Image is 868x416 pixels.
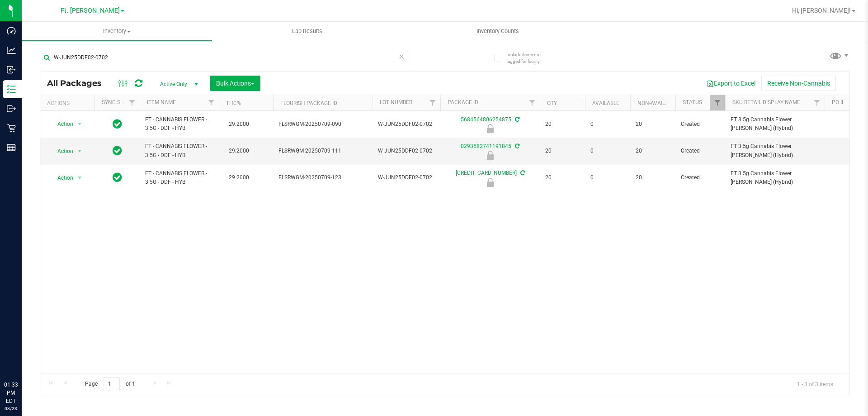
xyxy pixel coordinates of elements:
a: Filter [125,95,140,110]
a: Filter [710,95,725,110]
span: FT 3.5g Cannabis Flower [PERSON_NAME] (Hybrid) [731,115,819,133]
span: Inventory [22,27,212,35]
span: FT - CANNABIS FLOWER - 3.5G - DDF - HYB [145,169,213,186]
span: Page of 1 [77,377,142,391]
span: 0 [590,147,625,155]
a: Item Name [147,99,176,105]
inline-svg: Analytics [7,46,16,55]
span: Sync from Compliance System [519,170,525,176]
inline-svg: Retail [7,124,16,133]
span: 0 [590,120,625,129]
span: 1 - 3 of 3 items [790,377,840,391]
span: FLSRWGM-20250709-111 [278,147,367,155]
a: Sync Status [102,99,137,105]
a: Lab Results [212,22,402,41]
span: Inventory Counts [464,27,531,35]
span: W-JUN25DDF02-0702 [378,173,435,182]
a: Inventory [22,22,212,41]
a: THC% [226,100,241,106]
input: Search Package ID, Item Name, SKU, Lot or Part Number... [40,51,409,64]
span: select [74,118,85,130]
div: Actions [47,100,91,106]
span: Bulk Actions [216,80,255,87]
a: Qty [547,100,557,106]
span: Action [49,118,74,130]
button: Bulk Actions [210,76,260,91]
span: FT - CANNABIS FLOWER - 3.5G - DDF - HYB [145,115,213,133]
span: Sync from Compliance System [514,116,519,123]
inline-svg: Outbound [7,104,16,113]
span: In Sync [113,171,122,184]
span: 20 [545,120,580,129]
span: FT 3.5g Cannabis Flower [PERSON_NAME] (Hybrid) [731,169,819,186]
p: 01:33 PM EDT [4,381,18,405]
a: 0293582741191845 [461,143,511,149]
a: Package ID [448,99,478,105]
a: Available [592,100,619,106]
span: All Packages [47,78,111,88]
div: Launch Hold [439,178,541,187]
span: 20 [545,173,580,182]
span: Include items not tagged for facility [506,51,552,65]
button: Export to Excel [701,76,761,91]
span: In Sync [113,118,122,130]
span: FT 3.5g Cannabis Flower [PERSON_NAME] (Hybrid) [731,142,819,159]
span: Clear [398,51,405,62]
a: Filter [525,95,540,110]
span: FLSRWGM-20250709-090 [278,120,367,129]
a: Filter [425,95,440,110]
inline-svg: Dashboard [7,26,16,35]
a: Status [683,99,702,105]
inline-svg: Inventory [7,85,16,94]
span: Action [49,145,74,158]
span: In Sync [113,144,122,157]
span: Created [681,173,720,182]
inline-svg: Inbound [7,65,16,74]
span: 29.2000 [224,171,254,184]
span: 20 [545,147,580,155]
span: Created [681,120,720,129]
span: Created [681,147,720,155]
span: Lab Results [280,27,335,35]
span: 0 [590,173,625,182]
span: 20 [636,173,670,182]
a: Inventory Counts [402,22,593,41]
a: 5684564806254875 [461,116,511,123]
span: FLSRWGM-20250709-123 [278,173,367,182]
div: Launch Hold [439,124,541,133]
input: 1 [104,377,120,391]
a: PO ID [832,99,845,105]
span: 20 [636,120,670,129]
span: Action [49,172,74,184]
div: Launch Hold [439,151,541,160]
button: Receive Non-Cannabis [761,76,836,91]
a: Filter [810,95,825,110]
a: [CREDIT_CARD_NUMBER] [456,170,517,176]
a: Filter [204,95,219,110]
a: Flourish Package ID [280,100,337,106]
span: FT - CANNABIS FLOWER - 3.5G - DDF - HYB [145,142,213,159]
span: 29.2000 [224,118,254,131]
span: select [74,145,85,158]
span: 20 [636,147,670,155]
iframe: Resource center [9,344,36,371]
p: 08/23 [4,405,18,412]
a: Non-Available [637,100,678,106]
iframe: Resource center unread badge [27,342,38,353]
span: select [74,172,85,184]
a: Lot Number [380,99,412,105]
span: Hi, [PERSON_NAME]! [792,7,851,14]
a: Sku Retail Display Name [732,99,800,105]
inline-svg: Reports [7,143,16,152]
span: W-JUN25DDF02-0702 [378,120,435,129]
span: 29.2000 [224,144,254,158]
span: W-JUN25DDF02-0702 [378,147,435,155]
span: Ft. [PERSON_NAME] [61,7,120,14]
span: Sync from Compliance System [514,143,519,149]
